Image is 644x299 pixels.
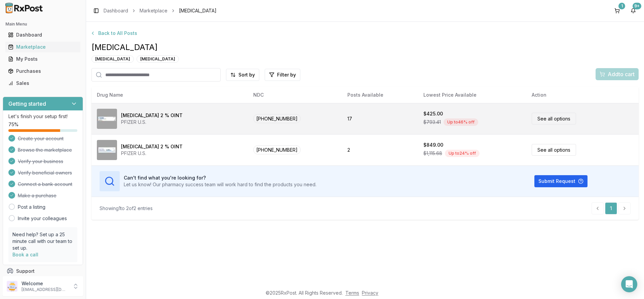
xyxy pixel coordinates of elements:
[124,181,316,188] p: Let us know! Our pharmacy success team will work hard to find the products you need.
[444,118,478,126] div: Up to 46 % off
[97,140,117,160] img: Eucrisa 2 % OINT
[7,281,17,292] img: User avatar
[423,110,443,117] div: $425.00
[633,3,641,9] div: 9+
[12,252,38,257] a: Book a call
[253,114,301,123] span: [PHONE_NUMBER]
[5,29,80,41] a: Dashboard
[22,280,68,287] p: Welcome
[345,290,359,296] a: Terms
[534,175,588,187] button: Submit Request
[140,7,167,14] a: Marketplace
[179,7,217,14] span: [MEDICAL_DATA]
[628,5,639,16] button: 9+
[121,143,183,150] div: [MEDICAL_DATA] 2 % OINT
[3,265,83,277] button: Support
[12,231,73,251] p: Need help? Set up a 25 minute call with our team to set up.
[8,68,78,74] div: Purchases
[248,87,342,103] th: NDC
[3,30,83,40] button: Dashboard
[342,87,418,103] th: Posts Available
[104,7,128,14] a: Dashboard
[238,71,255,78] span: Sort by
[612,5,622,16] button: 1
[18,169,72,176] span: Verify beneficial owners
[8,121,18,128] span: 75 %
[8,113,77,120] p: Let's finish your setup first!
[104,7,217,14] nav: breadcrumb
[423,142,443,148] div: $849.00
[532,144,576,156] a: See all options
[18,192,56,199] span: Make a purchase
[18,135,64,142] span: Create your account
[18,181,72,188] span: Connect a bank account
[137,55,179,63] div: [MEDICAL_DATA]
[342,103,418,134] td: 17
[3,54,83,64] button: My Posts
[605,202,617,214] a: 1
[97,109,117,129] img: Eucrisa 2 % OINT
[91,27,639,39] a: Back to All Posts
[121,150,183,157] div: PFIZER U.S.
[265,69,300,81] button: Filter by
[423,119,441,126] span: $793.41
[18,204,45,210] a: Post a listing
[618,3,625,9] div: 1
[121,119,183,126] div: PFIZER U.S.
[362,290,378,296] a: Privacy
[91,55,134,63] div: [MEDICAL_DATA]
[18,158,63,165] span: Verify your business
[418,87,526,103] th: Lowest Price Available
[526,87,639,103] th: Action
[8,32,78,38] div: Dashboard
[3,78,83,89] button: Sales
[3,66,83,77] button: Purchases
[277,71,296,78] span: Filter by
[8,80,78,87] div: Sales
[226,69,259,81] button: Sort by
[342,134,418,165] td: 2
[445,150,480,157] div: Up to 24 % off
[5,65,80,77] a: Purchases
[3,42,83,52] button: Marketplace
[124,175,316,181] h3: Can't find what you're looking for?
[5,21,80,27] h2: Main Menu
[18,147,72,153] span: Browse the marketplace
[22,287,68,292] p: [EMAIL_ADDRESS][DOMAIN_NAME]
[5,41,80,53] a: Marketplace
[91,87,248,103] th: Drug Name
[8,100,46,108] h3: Getting started
[532,113,576,124] a: See all options
[5,53,80,65] a: My Posts
[621,276,637,292] div: Open Intercom Messenger
[5,77,80,89] a: Sales
[253,145,301,154] span: [PHONE_NUMBER]
[3,3,46,13] img: RxPost Logo
[91,42,639,53] span: [MEDICAL_DATA]
[86,27,141,39] button: Back to All Posts
[100,205,153,212] div: Showing 1 to 2 of 2 entries
[8,44,78,50] div: Marketplace
[18,215,67,222] a: Invite your colleagues
[592,202,631,214] nav: pagination
[423,150,442,157] span: $1,115.68
[8,56,78,62] div: My Posts
[121,112,183,119] div: [MEDICAL_DATA] 2 % OINT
